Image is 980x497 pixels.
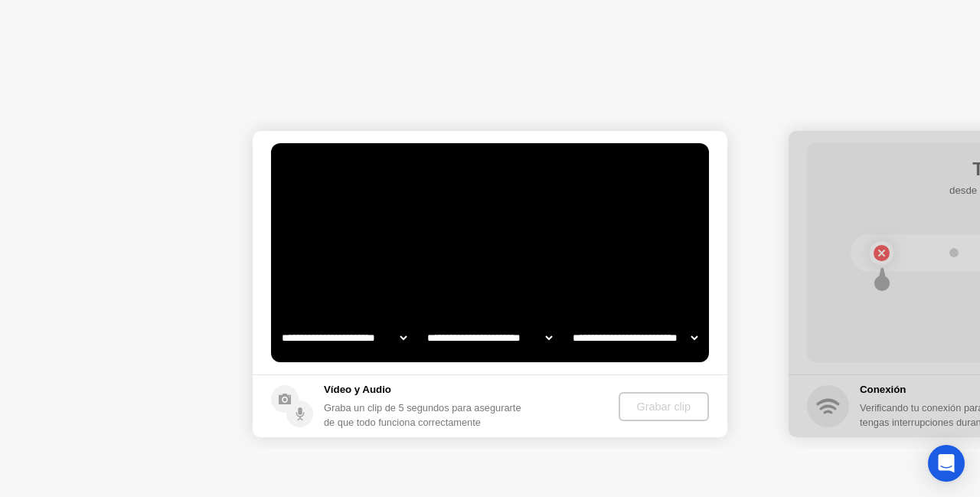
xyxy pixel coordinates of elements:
[324,382,528,397] h5: Vídeo y Audio
[324,401,528,430] div: Graba un clip de 5 segundos para asegurarte de que todo funciona correctamente
[570,322,701,353] select: Available microphones
[424,322,555,353] select: Available speakers
[928,445,965,482] div: Open Intercom Messenger
[279,322,410,353] select: Available cameras
[619,392,709,421] button: Grabar clip
[625,401,703,413] div: Grabar clip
